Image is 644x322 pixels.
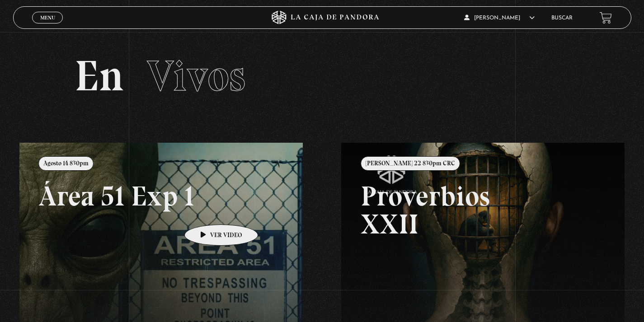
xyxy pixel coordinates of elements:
h2: En [75,55,569,98]
span: Vivos [147,50,245,102]
span: [PERSON_NAME] [464,15,535,21]
span: Menu [40,15,55,20]
a: View your shopping cart [600,12,612,24]
span: Cerrar [37,23,58,29]
a: Buscar [551,15,573,21]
